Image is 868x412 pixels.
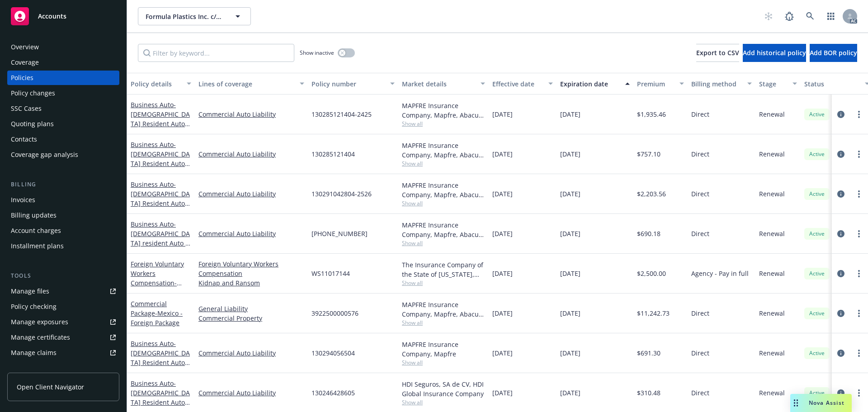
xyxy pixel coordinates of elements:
[11,330,70,345] div: Manage certificates
[402,340,485,359] div: MAPFRE Insurance Company, Mapfre
[11,361,53,375] div: Manage BORs
[780,7,798,25] a: Report a Bug
[808,389,826,397] span: Active
[808,349,826,357] span: Active
[127,73,195,95] button: Policy details
[11,208,57,223] div: Billing updates
[492,269,513,278] span: [DATE]
[637,348,660,358] span: $691.30
[11,86,55,100] div: Policy changes
[11,40,39,54] div: Overview
[492,109,513,119] span: [DATE]
[691,109,709,119] span: Direct
[11,101,42,116] div: SSC Cases
[808,309,826,317] span: Active
[402,359,485,366] span: Show all
[691,388,709,398] span: Direct
[790,394,802,412] div: Drag to move
[198,278,304,288] a: Kidnap and Ransom
[759,109,785,119] span: Renewal
[560,348,580,358] span: [DATE]
[7,299,119,314] a: Policy checking
[637,308,670,318] span: $11,242.73
[808,270,826,278] span: Active
[7,271,119,280] div: Tools
[809,399,844,407] span: Nova Assist
[402,319,485,327] span: Show all
[7,180,119,189] div: Billing
[11,132,37,147] div: Contacts
[835,268,846,279] a: circleInformation
[759,7,778,25] a: Start snowing
[11,239,64,253] div: Installment plans
[637,109,666,119] span: $1,935.46
[492,308,513,318] span: [DATE]
[7,101,119,116] a: SSC Cases
[560,229,580,238] span: [DATE]
[7,284,119,298] a: Manage files
[691,348,709,358] span: Direct
[198,229,304,238] a: Commercial Auto Liability
[854,308,864,319] a: more
[11,346,57,360] div: Manage claims
[7,86,119,100] a: Policy changes
[691,308,709,318] span: Direct
[131,140,190,196] a: Business Auto
[198,304,304,313] a: General Liability
[311,348,355,358] span: 130294056504
[637,79,674,89] div: Premium
[11,55,39,70] div: Coverage
[198,79,294,89] div: Lines of coverage
[835,189,846,199] a: circleInformation
[38,13,66,20] span: Accounts
[402,220,485,239] div: MAPFRE Insurance Company, Mapfre, Abacus Insurance Brokers
[311,229,368,238] span: [PHONE_NUMBER]
[7,330,119,345] a: Manage certificates
[131,100,190,147] span: - [DEMOGRAPHIC_DATA] Resident Auto - 2011 International #3261
[402,239,485,247] span: Show all
[402,260,485,279] div: The Insurance Company of the State of [US_STATE], AIG
[198,388,304,398] a: Commercial Auto Liability
[311,388,355,398] span: 130246428605
[560,79,620,89] div: Expiration date
[691,229,709,238] span: Direct
[11,117,54,131] div: Quoting plans
[835,388,846,398] a: circleInformation
[402,300,485,319] div: MAPFRE Insurance Company, Mapfre, Abacus Insurance Brokers
[810,44,857,62] button: Add BOR policy
[633,73,688,95] button: Premium
[804,79,859,89] div: Status
[854,388,864,398] a: more
[759,348,785,358] span: Renewal
[311,149,355,159] span: 130285121404
[7,315,119,329] a: Manage exposures
[131,100,190,147] a: Business Auto
[696,44,739,62] button: Export to CSV
[198,348,304,358] a: Commercial Auto Liability
[492,229,513,238] span: [DATE]
[7,71,119,85] a: Policies
[308,73,398,95] button: Policy number
[854,149,864,160] a: more
[808,230,826,238] span: Active
[311,79,385,89] div: Policy number
[492,388,513,398] span: [DATE]
[311,269,350,278] span: WS11017144
[198,259,304,278] a: Foreign Voluntary Workers Compensation
[835,348,846,359] a: circleInformation
[300,49,334,57] span: Show inactive
[560,189,580,199] span: [DATE]
[637,229,660,238] span: $690.18
[759,79,787,89] div: Stage
[402,79,475,89] div: Market details
[492,149,513,159] span: [DATE]
[11,147,78,162] div: Coverage gap analysis
[835,109,846,120] a: circleInformation
[854,268,864,279] a: more
[198,313,304,323] a: Commercial Property
[11,71,33,85] div: Policies
[560,388,580,398] span: [DATE]
[311,189,372,199] span: 130291042804-2526
[7,117,119,131] a: Quoting plans
[131,309,183,327] span: - Mexico - Foreign Package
